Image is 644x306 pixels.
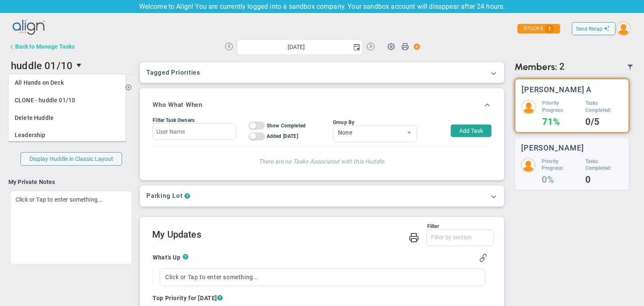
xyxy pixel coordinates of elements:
span: Show Completed [267,123,306,129]
h4: Top Priority for [DATE] [153,294,487,302]
span: Delete Huddle [15,115,54,121]
span: select [73,58,87,73]
span: Leadership [15,132,46,138]
span: select [351,40,362,54]
span: Send Recap [576,26,602,32]
input: Filter by section [427,230,493,245]
span: Filter Updated Members [627,64,634,70]
h5: Tasks Completed: [585,100,622,114]
input: User Name [153,123,236,140]
h4: 0 [585,176,623,184]
div: Filter [152,223,439,229]
span: CLONE - huddle 01/10 [15,97,75,103]
div: Group By [333,119,417,125]
h5: Tasks Completed: [585,158,623,172]
div: Click or Tap to enter something... [10,191,132,265]
h3: [PERSON_NAME] [521,144,584,152]
h3: Parking Lot [146,192,182,200]
h5: Priority Progress: [542,158,579,172]
h4: 71% [542,118,579,126]
span: Added [DATE] [267,133,298,139]
span: Huddle Settings [383,38,399,54]
h4: My Private Notes [8,178,134,186]
h4: 0/5 [585,118,622,126]
img: 202891.Person.photo [616,21,631,36]
span: Print My Huddle Updates [409,232,419,242]
span: Action Button [410,41,421,52]
span: None [333,126,402,140]
button: Back to Manage Tasks [8,38,75,55]
h4: There are no Tasks Associated with this Huddle. [161,156,483,165]
img: 202891.Person.photo [522,100,536,114]
h2: My Updates [152,229,493,241]
span: huddle 01/10 [11,60,73,72]
h5: Priority Progress: [542,100,579,114]
div: Back to Manage Tasks [15,43,75,50]
div: Click or Tap to enter something... [160,268,486,286]
h3: Tagged Priorities [146,69,498,76]
img: align-logo.svg [8,19,50,36]
span: select [402,126,416,142]
h4: 0% [542,176,579,184]
button: Send Recap [572,22,615,35]
h3: [PERSON_NAME] A [522,86,592,93]
h3: Who What When [153,101,203,109]
span: Members: [514,61,557,73]
span: 1 [545,25,554,33]
span: 2 [559,61,565,73]
h4: What's Up [153,254,182,261]
span: Print Huddle [401,42,409,54]
span: All Hands on Deck [15,80,64,86]
div: Filter Task Owners [153,117,236,123]
img: 64089.Person.photo [521,158,535,172]
div: STUCKS [517,24,560,34]
button: Display Huddle in Classic Layout [21,152,122,166]
button: Add Task [451,124,491,137]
